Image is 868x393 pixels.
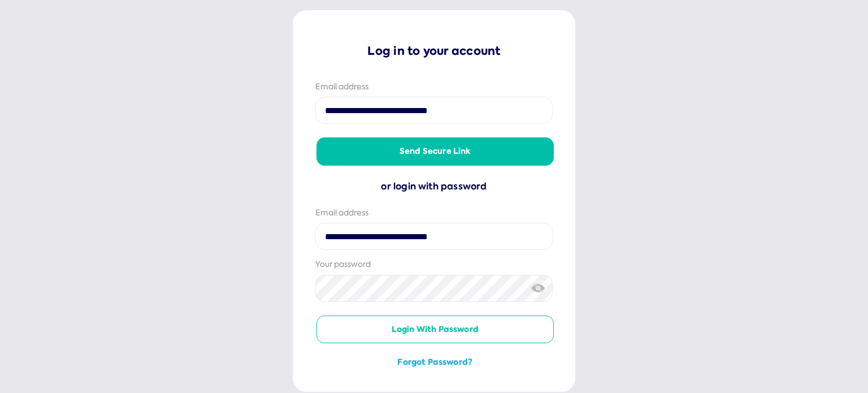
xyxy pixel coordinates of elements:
[316,357,554,368] button: Forgot password?
[315,179,553,194] div: or login with password
[316,316,554,344] button: Login with password
[315,43,553,59] p: Log in to your account
[315,259,553,270] div: Your password
[315,81,553,93] div: Email address
[316,137,554,166] button: Send secure link
[315,208,553,219] div: Email address
[531,282,545,294] img: eye-crossed.svg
